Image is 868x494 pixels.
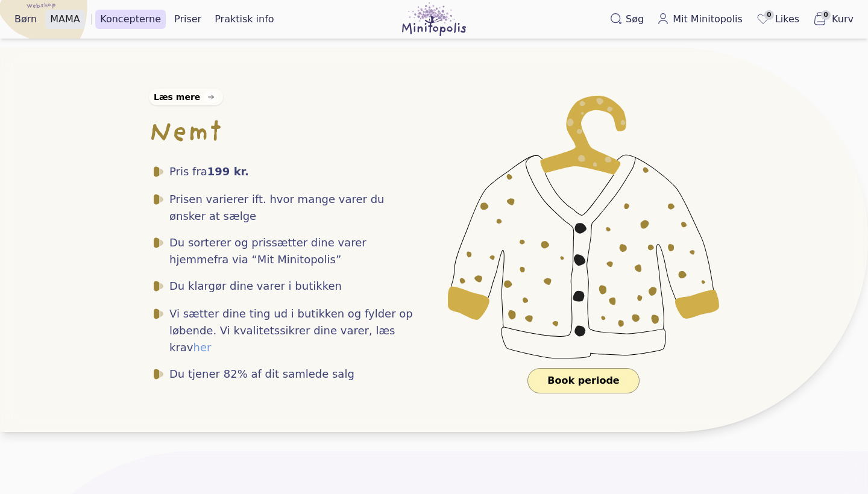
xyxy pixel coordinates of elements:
[764,10,774,20] span: 0
[527,368,639,393] a: Book periode
[605,10,649,29] button: Søg
[808,9,858,30] button: 0Kurv
[626,12,644,27] span: Søg
[673,12,743,27] span: Mit Minitopolis
[169,278,342,296] span: Du klargør dine varer i butikken
[652,10,747,29] a: Mit Minitopolis
[169,163,249,181] span: Pris fra
[95,10,166,29] a: Koncepterne
[821,10,831,20] span: 0
[402,2,467,36] img: Minitopolis logo
[10,10,42,29] a: Børn
[775,12,799,27] span: Likes
[207,165,249,178] span: 199 kr.
[149,89,223,105] a: Læs mere
[45,10,85,29] a: MAMA
[193,341,212,354] a: her
[448,96,719,358] img: Minitopolis' gule bøjle med den gule sweater der i denne sammenhæng symboliserer Nemt konceptet
[169,10,206,29] a: Priser
[149,115,419,154] h2: Nemt
[169,366,354,384] span: Du tjener 82% af dit samlede salg
[751,9,804,30] a: 0Likes
[154,91,200,103] div: Læs mere
[832,12,854,27] span: Kurv
[169,234,419,268] span: Du sorterer og prissætter dine varer hjemmefra via “Mit Minitopolis”
[210,10,278,29] a: Praktisk info
[169,191,419,225] span: Prisen varierer ift. hvor mange varer du ønsker at sælge
[169,305,419,356] span: Vi sætter dine ting ud i butikken og fylder op løbende. Vi kvalitetssikrer dine varer, læs krav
